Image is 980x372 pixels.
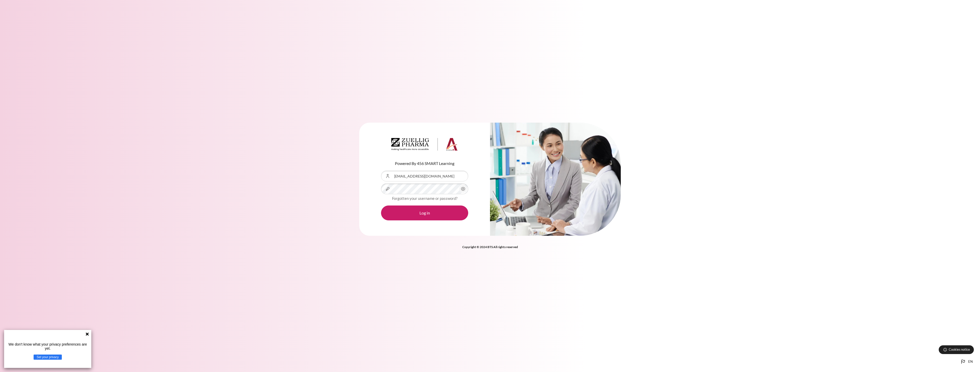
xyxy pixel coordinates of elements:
[462,245,518,249] strong: Copyright © 2024 BTS All rights reserved
[968,359,973,364] span: en
[949,347,970,352] span: Cookies notice
[958,357,975,367] button: Languages
[6,342,89,350] p: We don't know what your privacy preferences are yet.
[381,171,468,181] input: Username or Email Address
[381,205,468,220] button: Log in
[392,196,457,201] a: Forgotten your username or password?
[391,138,458,153] a: Architeck
[381,160,468,167] p: Powered By 456 SMART Learning
[34,355,62,360] button: Set your privacy
[939,345,974,354] button: Cookies notice
[391,138,458,151] img: Architeck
